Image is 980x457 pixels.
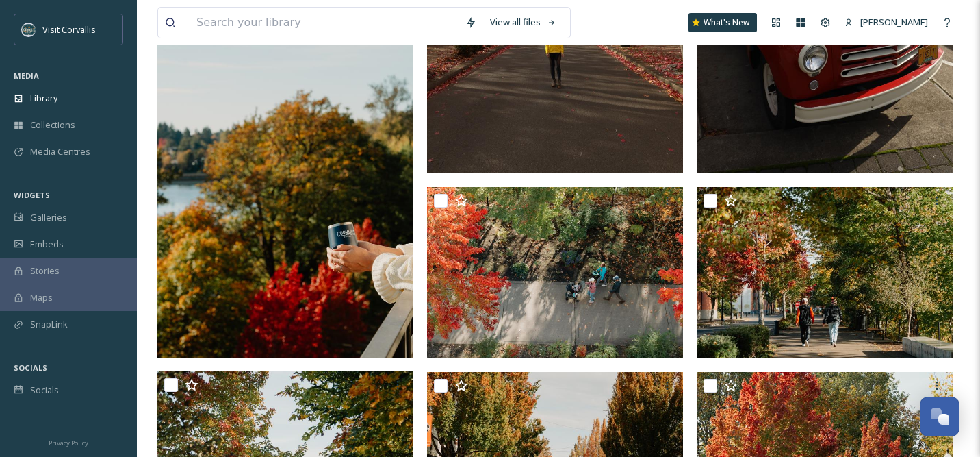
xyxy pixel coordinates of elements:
a: Privacy Policy [49,434,88,450]
span: Library [30,92,57,105]
span: Visit Corvallis [42,23,96,36]
img: Corvallis-OR-Downtown-Fall-Scenic2-VDohman (7).jpg [427,187,683,358]
span: Galleries [30,211,67,224]
span: Maps [30,291,53,304]
img: Corvallis-OR-Downtown-Fall-Scenic2-VDohman (6).jpg [697,187,953,358]
a: [PERSON_NAME] [838,9,935,36]
button: Open Chat [920,397,959,436]
span: WIDGETS [14,190,50,200]
span: MEDIA [14,71,39,81]
img: visit-corvallis-badge-dark-blue-orange%281%29.png [22,23,36,36]
span: Socials [30,384,59,397]
span: Media Centres [30,145,90,158]
span: Stories [30,264,60,277]
a: View all files [483,9,563,36]
span: SnapLink [30,318,68,331]
a: What's New [688,13,757,32]
input: Search your library [190,8,459,38]
span: Privacy Policy [49,439,88,447]
span: SOCIALS [14,362,47,373]
span: Embeds [30,238,64,251]
span: Collections [30,119,75,132]
span: [PERSON_NAME] [860,16,928,28]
